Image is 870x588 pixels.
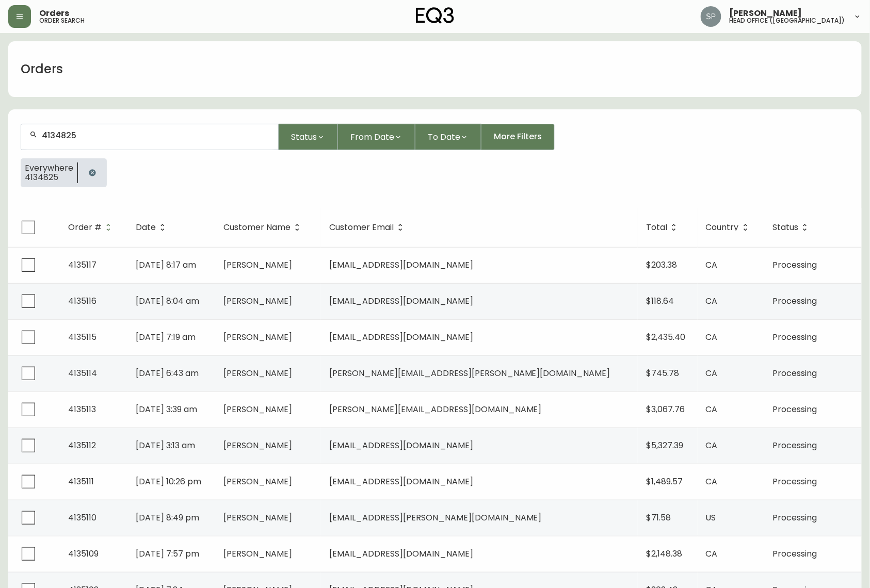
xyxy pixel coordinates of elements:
[428,130,460,143] span: To Date
[25,164,73,173] span: Everywhere
[706,548,718,560] span: CA
[772,439,817,451] span: Processing
[706,439,718,451] span: CA
[39,9,69,18] span: Orders
[329,403,542,415] span: [PERSON_NAME][EMAIL_ADDRESS][DOMAIN_NAME]
[706,223,752,232] span: Country
[329,224,394,231] span: Customer Email
[136,223,169,232] span: Date
[39,18,85,24] h5: order search
[772,259,817,271] span: Processing
[338,124,415,150] button: From Date
[772,403,817,415] span: Processing
[772,295,817,307] span: Processing
[136,331,196,343] span: [DATE] 7:19 am
[646,403,685,415] span: $3,067.76
[772,224,798,231] span: Status
[223,548,292,560] span: [PERSON_NAME]
[329,331,473,343] span: [EMAIL_ADDRESS][DOMAIN_NAME]
[136,367,199,379] span: [DATE] 6:43 am
[706,476,718,487] span: CA
[279,124,338,150] button: Status
[646,295,674,307] span: $118.64
[772,476,817,487] span: Processing
[68,224,102,231] span: Order #
[701,6,721,27] img: 0cb179e7bf3690758a1aaa5f0aafa0b4
[646,439,683,451] span: $5,327.39
[136,259,196,271] span: [DATE] 8:17 am
[646,512,671,524] span: $71.58
[772,223,812,232] span: Status
[136,224,156,231] span: Date
[223,223,304,232] span: Customer Name
[68,295,96,307] span: 4135116
[646,367,679,379] span: $745.78
[223,403,292,415] span: [PERSON_NAME]
[706,367,718,379] span: CA
[223,259,292,271] span: [PERSON_NAME]
[730,9,802,18] span: [PERSON_NAME]
[329,367,610,379] span: [PERSON_NAME][EMAIL_ADDRESS][PERSON_NAME][DOMAIN_NAME]
[68,403,96,415] span: 4135113
[136,439,195,451] span: [DATE] 3:13 am
[646,476,683,487] span: $1,489.57
[68,259,96,271] span: 4135117
[136,295,199,307] span: [DATE] 8:04 am
[136,403,197,415] span: [DATE] 3:39 am
[68,439,96,451] span: 4135112
[68,331,96,343] span: 4135115
[223,295,292,307] span: [PERSON_NAME]
[136,512,199,524] span: [DATE] 8:49 pm
[350,130,394,143] span: From Date
[68,223,115,232] span: Order #
[223,439,292,451] span: [PERSON_NAME]
[646,224,667,231] span: Total
[329,476,473,487] span: [EMAIL_ADDRESS][DOMAIN_NAME]
[772,367,817,379] span: Processing
[772,512,817,524] span: Processing
[223,512,292,524] span: [PERSON_NAME]
[68,476,94,487] span: 4135111
[730,18,845,24] h5: head office ([GEOGRAPHIC_DATA])
[494,131,542,142] span: More Filters
[706,259,718,271] span: CA
[329,259,473,271] span: [EMAIL_ADDRESS][DOMAIN_NAME]
[329,295,473,307] span: [EMAIL_ADDRESS][DOMAIN_NAME]
[772,548,817,560] span: Processing
[706,331,718,343] span: CA
[136,476,201,487] span: [DATE] 10:26 pm
[68,512,96,524] span: 4135110
[416,7,454,24] img: logo
[772,331,817,343] span: Processing
[706,512,716,524] span: US
[136,548,199,560] span: [DATE] 7:57 pm
[68,548,99,560] span: 4135109
[706,403,718,415] span: CA
[329,223,407,232] span: Customer Email
[21,60,63,78] h1: Orders
[25,173,73,182] span: 4134825
[706,295,718,307] span: CA
[646,548,682,560] span: $2,148.38
[223,331,292,343] span: [PERSON_NAME]
[68,367,97,379] span: 4135114
[646,331,685,343] span: $2,435.40
[291,130,317,143] span: Status
[646,259,677,271] span: $203.38
[223,367,292,379] span: [PERSON_NAME]
[42,130,270,140] input: Search
[706,224,739,231] span: Country
[329,439,473,451] span: [EMAIL_ADDRESS][DOMAIN_NAME]
[481,124,555,150] button: More Filters
[223,476,292,487] span: [PERSON_NAME]
[415,124,481,150] button: To Date
[646,223,681,232] span: Total
[329,512,542,524] span: [EMAIL_ADDRESS][PERSON_NAME][DOMAIN_NAME]
[329,548,473,560] span: [EMAIL_ADDRESS][DOMAIN_NAME]
[223,224,291,231] span: Customer Name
